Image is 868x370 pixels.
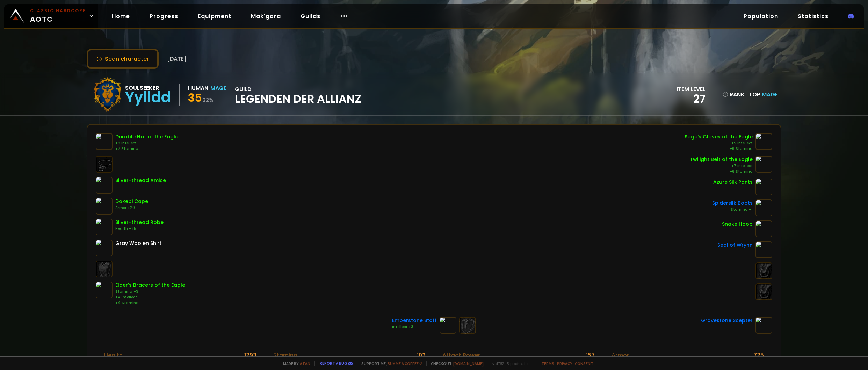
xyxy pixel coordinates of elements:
div: Stamina +1 [712,207,753,212]
div: guild [235,85,361,104]
div: Twilight Belt of the Eagle [690,156,753,163]
span: Legenden der Allianz [235,94,361,104]
div: Dokebi Cape [115,198,148,205]
div: Human [188,84,208,93]
div: Snake Hoop [722,220,753,228]
div: Elder's Bracers of the Eagle [115,282,185,289]
img: item-6615 [755,133,772,150]
div: Seal of Wrynn [717,241,753,249]
span: [DATE] [167,55,187,63]
div: +7 Stamina [115,146,178,152]
a: Guilds [295,9,326,23]
div: 1293 [244,351,256,360]
small: 22 % [203,96,214,103]
div: Yylldd [125,92,171,103]
div: Gravestone Scepter [701,317,753,324]
a: Statistics [792,9,834,23]
a: Classic HardcoreAOTC [4,4,98,28]
div: Health [104,351,123,360]
span: Mage [762,90,778,99]
div: 725 [753,351,764,360]
div: +4 Intellect [115,295,185,300]
div: item level [677,85,706,94]
a: Home [106,9,136,23]
div: Durable Hat of the Eagle [115,133,178,140]
div: Stamina [273,351,297,360]
span: v. d752d5 - production [488,361,530,366]
span: AOTC [30,8,86,24]
a: Mak'gora [245,9,287,23]
div: Soulseeker [125,84,171,92]
img: item-2587 [96,240,113,256]
a: Buy me a coffee [388,361,422,366]
button: Scan character [87,49,159,69]
div: Emberstone Staff [392,317,437,324]
span: Checkout [426,361,484,366]
div: rank [723,90,745,99]
div: +5 Intellect [685,140,753,146]
a: Population [738,9,784,23]
img: item-6395 [96,177,113,194]
img: item-4035 [96,219,113,235]
div: Armor +20 [115,205,148,211]
span: Support me, [357,361,422,366]
img: item-14582 [96,198,113,215]
a: a fan [300,361,310,366]
a: Report a bug [320,361,347,366]
a: Consent [575,361,593,366]
img: item-6750 [755,220,772,237]
div: 157 [586,351,595,360]
div: Silver-thread Robe [115,219,164,226]
img: item-7046 [755,179,772,195]
span: 35 [188,90,202,106]
img: item-7355 [96,282,113,298]
img: item-7001 [755,317,772,334]
a: Privacy [557,361,572,366]
a: Terms [541,361,554,366]
div: +4 Stamina [115,300,185,306]
div: Top [749,90,778,99]
a: Equipment [192,9,237,23]
a: [DOMAIN_NAME] [453,361,484,366]
div: Health +25 [115,226,164,232]
div: +6 Stamina [690,169,753,174]
span: Made by [279,361,310,366]
div: Armor [612,351,629,360]
div: Spidersilk Boots [712,199,753,207]
div: +8 Intellect [115,140,178,146]
div: Intellect +3 [392,324,437,330]
div: 103 [417,351,426,360]
img: item-2933 [755,241,772,258]
div: Sage's Gloves of the Eagle [685,133,753,140]
img: item-4320 [755,199,772,216]
div: +6 Stamina [685,146,753,152]
div: Silver-thread Amice [115,177,166,184]
img: item-5201 [440,317,456,334]
div: Attack Power [442,351,480,360]
div: 27 [677,94,706,104]
small: Classic Hardcore [30,8,86,14]
a: Progress [144,9,184,23]
div: Azure Silk Pants [713,179,753,186]
img: item-10289 [96,133,113,150]
div: Mage [210,84,226,93]
img: item-7438 [755,156,772,173]
div: Stamina +3 [115,289,185,295]
div: Gray Woolen Shirt [115,240,161,247]
div: +7 Intellect [690,163,753,169]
